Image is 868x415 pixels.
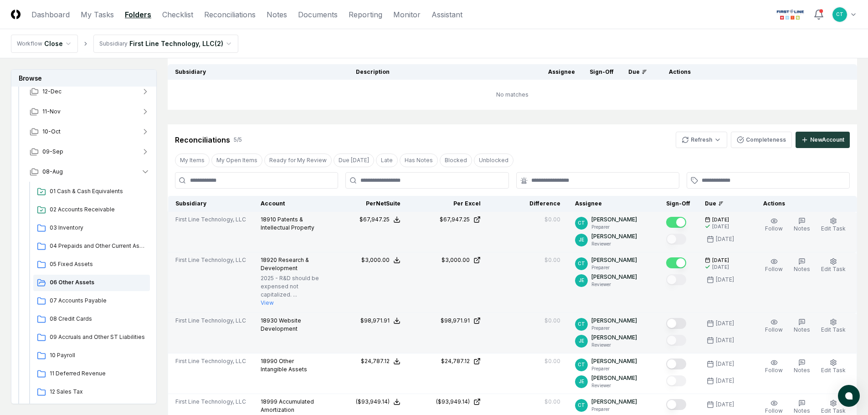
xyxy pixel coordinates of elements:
span: CT [836,11,843,18]
span: Notes [794,367,810,374]
p: Reviewer [591,342,637,348]
div: [DATE] [716,360,734,368]
span: 03 Inventory [50,224,146,232]
button: 08-Aug [22,162,157,182]
p: [PERSON_NAME] [591,215,637,224]
span: First Line Technology, LLC [175,398,246,406]
p: Reviewer [591,281,637,288]
button: Notes [792,215,812,235]
th: Subsidiary [168,196,254,212]
div: ($93,949.14) [436,398,470,406]
button: 12-Dec [22,82,157,102]
button: Mark complete [666,375,686,386]
p: 2025 - R&D should be expensed not capitalized. ... [261,274,320,299]
button: $3,000.00 [361,256,401,264]
button: Notes [792,317,812,336]
span: 18920 [261,256,277,263]
div: [DATE] [712,264,729,271]
a: $98,971.91 [415,317,481,325]
button: Edit Task [819,317,847,336]
span: Notes [794,407,810,414]
p: [PERSON_NAME] [591,256,637,264]
div: [DATE] [716,377,734,385]
div: $3,000.00 [361,256,390,264]
a: $3,000.00 [415,256,481,264]
div: Account [261,200,320,208]
h3: Browse [11,70,156,87]
a: 03 Inventory [33,220,150,236]
span: Other Intangible Assets [261,358,307,373]
button: View [261,299,274,307]
p: [PERSON_NAME] [591,398,637,406]
p: Preparer [591,406,637,413]
span: Follow [765,225,783,232]
span: 12 Sales Tax [50,388,146,396]
div: $3,000.00 [442,256,470,264]
button: atlas-launcher [838,385,860,407]
p: Preparer [591,264,637,271]
button: Mark complete [666,257,686,268]
div: [DATE] [716,319,734,328]
td: No matches [168,80,857,110]
div: $67,947.25 [440,215,470,224]
a: 08 Credit Cards [33,311,150,328]
span: JE [579,338,584,344]
th: Assignee [568,196,659,212]
div: $0.00 [544,357,560,365]
span: Edit Task [821,266,846,272]
p: [PERSON_NAME] [591,273,637,281]
button: 09-Sep [22,142,157,162]
button: ($93,949.14) [356,398,401,406]
span: 18990 [261,358,277,364]
a: 07 Accounts Payable [33,293,150,309]
span: 08-Aug [42,168,63,176]
span: Notes [794,326,810,333]
span: Website Development [261,317,301,332]
span: JE [579,378,584,385]
span: JE [579,236,584,243]
button: Unblocked [474,154,514,167]
span: CT [578,402,585,409]
a: Notes [267,9,287,20]
a: Monitor [393,9,421,20]
span: 18930 [261,317,277,324]
button: Blocked [440,154,472,167]
div: $98,971.91 [360,317,390,325]
a: 04 Prepaids and Other Current Assets [33,238,150,255]
a: 01 Cash & Cash Equivalents [33,184,150,200]
span: First Line Technology, LLC [175,256,246,264]
button: $98,971.91 [360,317,401,325]
span: 18999 [261,398,277,405]
div: [DATE] [716,400,734,409]
p: [PERSON_NAME] [591,374,637,382]
a: Assistant [431,9,462,20]
span: CT [578,321,585,328]
img: First Line Technology logo [775,7,806,22]
div: Reconciliations [175,134,230,145]
th: Difference [488,196,568,212]
a: 09 Accruals and Other ST Liabilities [33,329,150,346]
span: CT [578,361,585,368]
span: Edit Task [821,326,846,333]
button: Has Notes [400,154,438,167]
button: 10-Oct [22,122,157,142]
span: JE [579,277,584,284]
button: Edit Task [819,357,847,376]
span: Research & Development [261,256,309,272]
span: 02 Accounts Receivable [50,205,146,214]
span: Patents & Intellectual Property [261,216,314,231]
button: Follow [763,215,785,235]
span: CT [578,260,585,267]
button: Notes [792,357,812,376]
img: Logo [11,10,21,19]
th: Per NetSuite [327,196,408,212]
span: Edit Task [821,367,846,374]
button: Mark complete [666,234,686,245]
a: 06 Other Assets [33,275,150,291]
a: 05 Fixed Assets [33,256,150,273]
span: First Line Technology, LLC [175,317,246,325]
a: Reconciliations [204,9,256,20]
a: ($93,949.14) [415,398,481,406]
a: 12 Sales Tax [33,384,150,400]
span: First Line Technology, LLC [175,215,246,224]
